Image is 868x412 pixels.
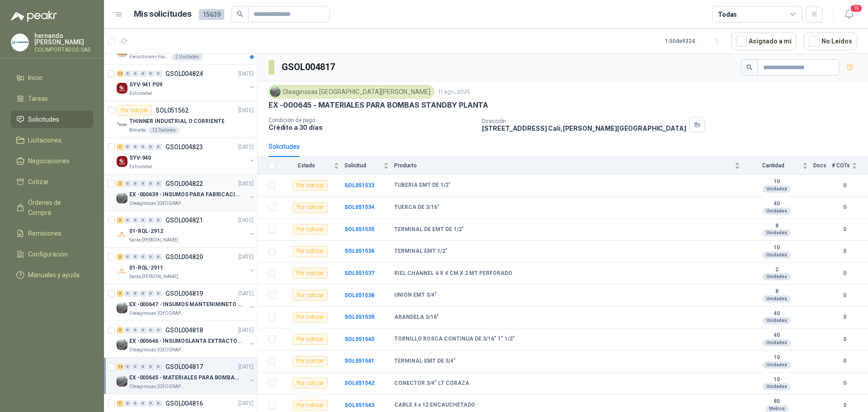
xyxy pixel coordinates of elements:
div: 0 [155,400,162,407]
b: 80 [745,398,808,405]
b: CONECTOR 3/4" LT CORAZA [394,380,469,387]
h3: GSOL004817 [282,60,336,74]
div: 0 [140,400,146,407]
p: GSOL004820 [165,254,203,260]
div: 0 [140,254,146,260]
div: 0 [124,254,131,260]
a: 1 0 0 0 0 0 GSOL004823[DATE] Company LogoSYV-940Estrumetal [117,142,255,170]
img: Company Logo [117,303,127,313]
div: Unidades [763,185,791,193]
p: GSOL004817 [165,364,203,370]
div: 0 [132,364,139,370]
a: 12 0 0 0 0 0 GSOL004824[DATE] Company LogoSYV-941 P09Estrumetal [117,68,255,97]
div: 0 [140,180,146,187]
div: Unidades [763,295,791,303]
p: [DATE] [238,399,254,408]
div: 0 [132,180,139,187]
p: 11 ago, 2025 [438,88,470,96]
p: GSOL004824 [165,71,203,77]
p: Oleaginosas [GEOGRAPHIC_DATA][PERSON_NAME] [129,310,186,317]
div: Unidades [763,273,791,280]
span: Configuración [28,249,68,259]
button: No Leídos [804,33,857,50]
span: Negociaciones [28,156,70,166]
div: Solicitudes [269,142,300,152]
b: 0 [832,291,857,300]
b: 40 [745,200,808,208]
div: Por cotizar [292,202,328,213]
div: 0 [132,217,139,223]
a: SOL051542 [344,380,374,386]
p: [DATE] [238,180,254,188]
img: Logo peakr [11,11,57,22]
div: 14 [117,364,123,370]
div: 0 [140,71,146,77]
p: Oleaginosas [GEOGRAPHIC_DATA][PERSON_NAME] [129,346,186,354]
p: Oleaginosas [GEOGRAPHIC_DATA][PERSON_NAME] [129,383,186,390]
p: Estrumetal [129,163,152,170]
a: 3 0 0 0 0 0 GSOL004819[DATE] Company LogoEX -000647 - INSUMOS MANTENIMINETO MECANICOOleaginosas [... [117,288,255,317]
a: SOL051540 [344,336,374,342]
div: 0 [147,364,154,370]
img: Company Logo [117,266,127,277]
p: 01-RQL-2912 [129,227,163,236]
b: 0 [832,269,857,278]
a: Negociaciones [11,152,93,170]
b: 8 [745,223,808,230]
a: SOL051535 [344,226,374,232]
b: CABLE 4 x 12 ENCAUCHETADO [394,402,475,409]
a: SOL051537 [344,270,374,276]
span: 15639 [199,9,224,20]
img: Company Logo [117,156,127,167]
div: Todas [718,9,737,19]
b: TERMINAL EMT 1/2" [394,248,448,255]
div: 0 [132,400,139,407]
p: SOL051562 [156,107,189,114]
img: Company Logo [117,376,127,387]
div: 12 [117,71,123,77]
div: Unidades [763,229,791,237]
p: EX -000645 - MATERIALES PARA BOMBAS STANDBY PLANTA [269,100,488,110]
b: SOL051543 [344,402,374,408]
span: Manuales y ayuda [28,270,80,280]
div: 0 [147,180,154,187]
a: SOL051538 [344,292,374,298]
b: 2 [745,266,808,274]
img: Company Logo [117,339,127,350]
p: 01-RQL-2911 [129,264,163,272]
div: 0 [155,180,162,187]
p: GSOL004816 [165,400,203,407]
div: 0 [147,254,154,260]
img: Company Logo [270,87,280,97]
p: [DATE] [238,289,254,298]
a: Tareas [11,90,93,107]
div: 0 [140,327,146,333]
div: 0 [132,144,139,150]
p: Santa [PERSON_NAME] [129,273,178,280]
a: SOL051536 [344,248,374,254]
th: Docs [813,157,832,175]
div: Por cotizar [292,334,328,345]
span: 19 [850,4,863,13]
div: Oleaginosas [GEOGRAPHIC_DATA][PERSON_NAME] [269,85,434,99]
img: Company Logo [117,193,127,204]
div: Unidades [763,361,791,369]
p: SYV-940 [129,154,151,162]
b: 10 [745,244,808,251]
b: 0 [832,401,857,410]
div: 0 [155,290,162,297]
div: 2 [117,180,123,187]
p: EX -000645 - MATERIALES PARA BOMBAS STANDBY PLANTA [129,374,242,382]
p: Almatec [129,127,146,134]
div: Unidades [763,317,791,324]
p: [DATE] [238,326,254,335]
p: EX -000646 - INSUMOSLANTA EXTRACTORA [129,337,242,346]
a: 14 0 0 0 0 0 GSOL004817[DATE] Company LogoEX -000645 - MATERIALES PARA BOMBAS STANDBY PLANTAOleag... [117,361,255,390]
p: Crédito a 30 días [269,123,475,131]
span: Tareas [28,94,48,104]
span: # COTs [832,162,850,169]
